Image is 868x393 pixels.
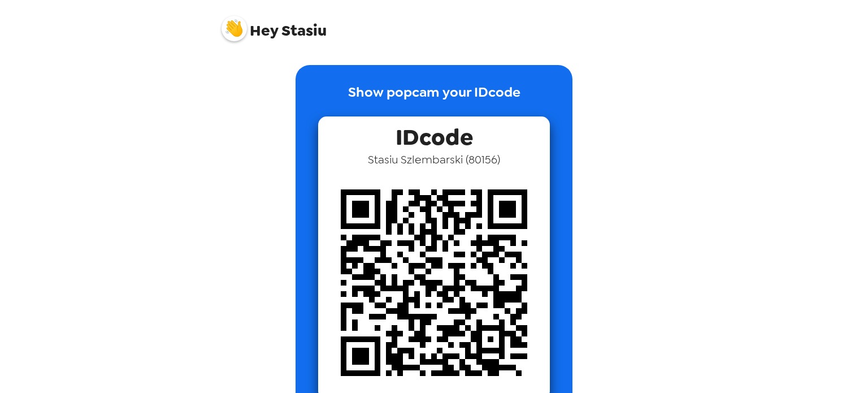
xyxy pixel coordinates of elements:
[368,152,500,167] span: Stasiu Szlembarski ( 80156 )
[222,10,327,38] span: Stasiu
[222,16,247,41] img: profile pic
[396,116,473,152] span: IDcode
[250,20,278,41] span: Hey
[348,82,520,116] p: Show popcam your IDcode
